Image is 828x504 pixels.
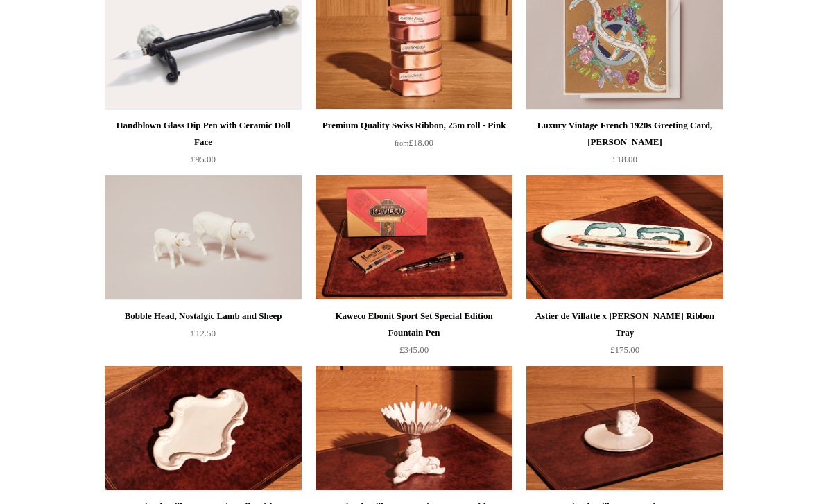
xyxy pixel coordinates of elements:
img: Astier de Villatte Ceramic Dolly Dish [105,366,302,491]
a: Astier de Villatte Ceramic Dolly Dish Astier de Villatte Ceramic Dolly Dish [105,366,302,491]
div: Luxury Vintage French 1920s Greeting Card, [PERSON_NAME] [530,117,720,150]
span: from [395,139,408,147]
div: Premium Quality Swiss Ribbon, 25m roll - Pink [319,117,509,134]
span: £95.00 [191,154,216,164]
a: Astier de Villatte Ceramic Incense Holder, Dauphin Astier de Villatte Ceramic Incense Holder, Dau... [316,366,512,491]
img: Bobble Head, Nostalgic Lamb and Sheep [105,175,302,300]
span: £18.00 [395,137,433,148]
div: Kaweco Ebonit Sport Set Special Edition Fountain Pen [319,308,509,341]
a: Astier de Villatte Ceramic Incense Holder, Antoinette Astier de Villatte Ceramic Incense Holder, ... [526,366,723,491]
img: Kaweco Ebonit Sport Set Special Edition Fountain Pen [316,175,512,300]
img: Astier de Villatte Ceramic Incense Holder, Dauphin [316,366,512,491]
span: £345.00 [399,345,429,355]
a: Bobble Head, Nostalgic Lamb and Sheep Bobble Head, Nostalgic Lamb and Sheep [105,175,302,300]
span: £12.50 [191,328,216,338]
a: Premium Quality Swiss Ribbon, 25m roll - Pink from£18.00 [316,117,512,174]
a: Astier de Villatte x [PERSON_NAME] Ribbon Tray £175.00 [526,308,723,365]
a: Astier de Villatte x John Derian Ribbon Tray Astier de Villatte x John Derian Ribbon Tray [526,175,723,300]
div: Handblown Glass Dip Pen with Ceramic Doll Face [108,117,298,150]
a: Handblown Glass Dip Pen with Ceramic Doll Face £95.00 [105,117,302,174]
div: Astier de Villatte x [PERSON_NAME] Ribbon Tray [530,308,720,341]
a: Kaweco Ebonit Sport Set Special Edition Fountain Pen Kaweco Ebonit Sport Set Special Edition Foun... [316,175,512,300]
a: Kaweco Ebonit Sport Set Special Edition Fountain Pen £345.00 [316,308,512,365]
span: £175.00 [610,345,639,355]
a: Bobble Head, Nostalgic Lamb and Sheep £12.50 [105,308,302,365]
a: Luxury Vintage French 1920s Greeting Card, [PERSON_NAME] £18.00 [526,117,723,174]
img: Astier de Villatte x John Derian Ribbon Tray [526,175,723,300]
div: Bobble Head, Nostalgic Lamb and Sheep [108,308,298,324]
span: £18.00 [612,154,637,164]
img: Astier de Villatte Ceramic Incense Holder, Antoinette [526,366,723,491]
